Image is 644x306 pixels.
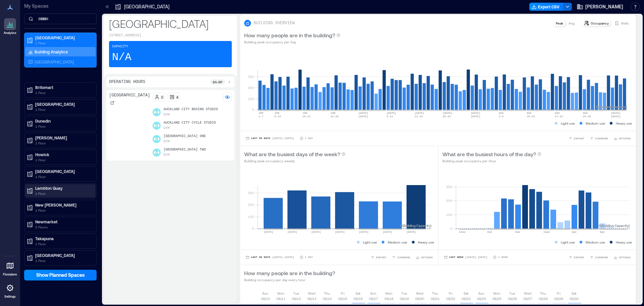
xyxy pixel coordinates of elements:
[586,121,605,126] p: Medium use
[400,296,409,301] p: 08/19
[244,135,296,142] button: Last 90 Days |[DATE]-[DATE]
[109,33,232,38] p: [STREET_ADDRESS]
[611,115,621,118] text: [DATE]
[616,239,632,245] p: Heavy use
[543,230,550,233] text: 12pm
[446,199,452,203] tspan: 200
[390,254,412,261] button: COMPARE
[567,254,586,261] button: EXPORT
[431,296,440,301] p: 08/21
[24,270,97,280] button: Show Planned Spaces
[527,112,532,115] text: AUG
[459,230,465,233] text: 12am
[478,291,484,296] p: Sun
[244,31,335,39] p: How many people are in the building?
[176,94,178,100] p: 4
[443,115,451,118] text: 20-26
[4,295,16,299] p: Settings
[35,101,92,107] p: [GEOGRAPHIC_DATA]
[595,255,608,259] span: COMPARE
[359,230,369,233] text: [DATE]
[109,93,150,98] p: [GEOGRAPHIC_DATA]
[163,112,169,118] p: Gym
[574,255,584,259] span: EXPORT
[415,296,424,301] p: 08/20
[264,230,273,233] text: [DATE]
[287,230,297,233] text: [DATE]
[305,136,313,140] p: 1 Day
[529,3,563,11] button: Export CSV
[600,230,605,233] text: 8pm
[307,296,316,301] p: 08/13
[163,134,206,139] p: [GEOGRAPHIC_DATA] One
[35,174,92,179] p: 1 Floor
[487,230,492,233] text: 4am
[397,255,410,259] span: COMPARE
[376,255,386,259] span: EXPORT
[303,112,308,115] text: JUN
[1,258,19,278] a: Floorplans
[555,112,560,115] text: AUG
[324,291,330,296] p: Thu
[462,296,471,301] p: 08/23
[248,203,254,207] tspan: 200
[616,121,632,126] p: Heavy use
[464,291,468,296] p: Sat
[557,291,560,296] p: Fri
[244,269,335,277] p: How many people are in the building?
[338,296,347,301] p: 08/15
[35,152,92,157] p: Howick
[442,254,489,261] button: Last Week |[DATE]-[DATE]
[293,291,299,296] p: Tue
[574,136,584,140] span: EXPORT
[274,112,279,115] text: JUN
[244,277,335,282] p: Building occupancy per day every hour
[387,112,396,115] text: [DATE]
[611,112,621,115] text: [DATE]
[432,291,438,296] p: Thu
[277,291,284,296] p: Mon
[498,255,508,259] p: 1 Hour
[35,118,92,124] p: Dunedin
[477,296,486,301] p: 08/24
[499,115,504,118] text: 3-9
[2,280,18,301] a: Settings
[370,291,376,296] p: Sun
[161,94,163,100] p: 0
[35,35,92,40] p: [GEOGRAPHIC_DATA]
[575,1,625,12] button: [PERSON_NAME]
[330,112,335,115] text: JUN
[335,230,345,233] text: [DATE]
[619,136,631,140] span: OPTIONS
[567,135,586,142] button: EXPORT
[407,230,416,233] text: [DATE]
[539,296,548,301] p: 08/28
[586,239,605,245] p: Medium use
[554,296,563,301] p: 08/29
[421,255,433,259] span: OPTIONS
[619,255,631,259] span: OPTIONS
[401,291,407,296] p: Tue
[163,126,169,131] p: Gym
[418,239,434,245] p: Heavy use
[35,85,92,90] p: Britomart
[415,115,423,118] text: 13-19
[248,191,254,195] tspan: 300
[254,20,294,26] p: BUILDING OVERVIEW
[24,3,97,9] p: My Spaces
[35,258,92,263] p: 1 Floor
[555,115,563,118] text: 17-23
[442,150,536,158] p: What are the busiest hours of the day?
[585,3,623,10] span: [PERSON_NAME]
[359,112,368,115] text: [DATE]
[252,107,254,112] tspan: 0
[508,296,517,301] p: 08/26
[414,254,434,261] button: OPTIONS
[509,291,515,296] p: Tue
[572,230,577,233] text: 4pm
[258,112,263,115] text: JUN
[443,112,452,115] text: [DATE]
[35,59,74,64] p: [GEOGRAPHIC_DATA]
[163,152,169,158] p: Gym
[35,185,92,191] p: Lambton Quay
